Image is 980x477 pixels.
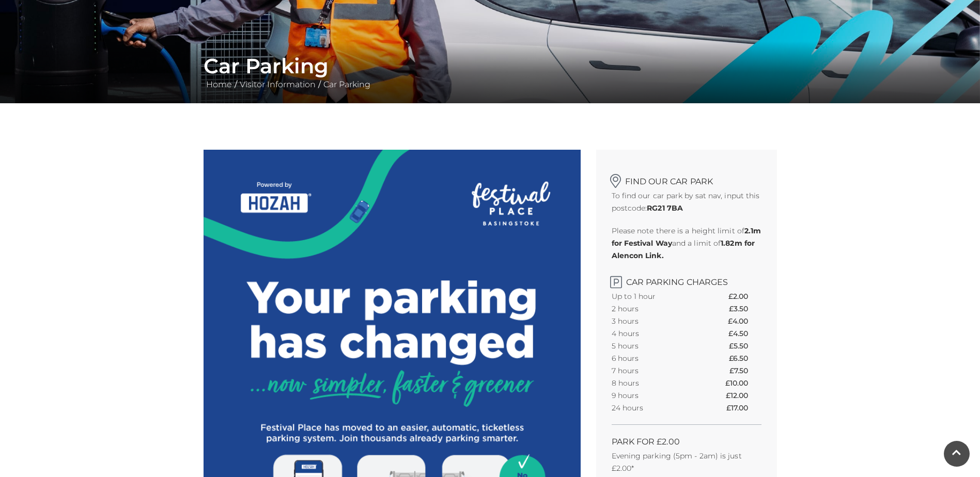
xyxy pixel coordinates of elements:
p: Evening parking (5pm - 2am) is just £2.00* [612,450,761,474]
h1: Car Parking [204,54,777,78]
th: 24 hours [612,402,694,414]
th: 3 hours [612,315,694,327]
h2: Car Parking Charges [612,272,761,287]
a: Car Parking [321,79,373,89]
div: / / [196,54,785,91]
th: £10.00 [725,377,761,389]
th: 8 hours [612,377,694,389]
th: £5.50 [729,340,761,352]
th: £6.50 [729,352,761,364]
th: 4 hours [612,327,694,340]
th: £3.50 [729,303,761,315]
a: Home [204,79,235,89]
th: £2.00 [728,290,761,303]
th: £12.00 [726,389,761,402]
th: £7.50 [729,364,761,377]
strong: RG21 7BA [647,203,683,213]
th: 6 hours [612,352,694,364]
th: 9 hours [612,389,694,402]
p: Please note there is a height limit of and a limit of [612,225,761,262]
th: £4.50 [728,327,761,340]
th: 2 hours [612,303,694,315]
h2: Find our car park [612,170,761,186]
a: Visitor Information [237,79,318,89]
th: Up to 1 hour [612,290,694,303]
h2: PARK FOR £2.00 [612,437,761,447]
th: 7 hours [612,364,694,377]
th: £17.00 [726,402,761,414]
th: 5 hours [612,340,694,352]
th: £4.00 [728,315,761,327]
p: To find our car park by sat nav, input this postcode: [612,189,761,214]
